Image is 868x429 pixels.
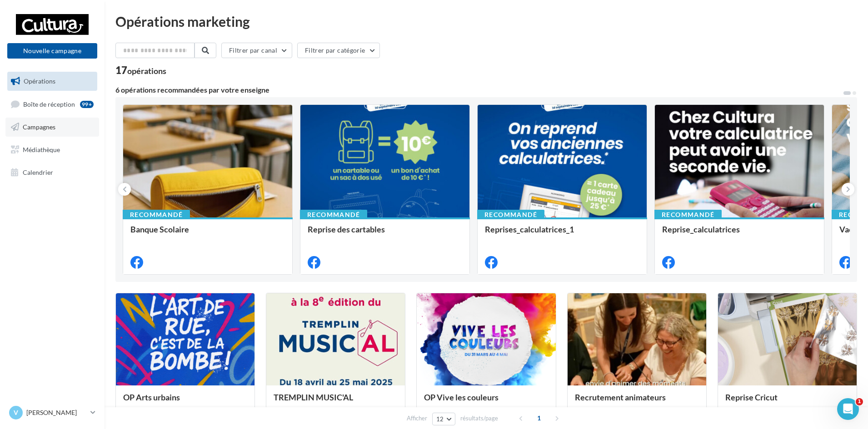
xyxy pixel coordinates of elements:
[80,101,94,108] div: 99+
[130,224,189,234] span: Banque Scolaire
[5,118,99,137] a: Campagnes
[5,94,99,114] a: Boîte de réception99+
[477,210,544,220] div: Recommandé
[123,392,180,402] span: OP Arts urbains
[26,408,87,417] p: [PERSON_NAME]
[115,65,166,75] div: 17
[297,43,380,58] button: Filtrer par catégorie
[432,413,455,425] button: 12
[856,398,863,405] span: 1
[7,404,97,421] a: V [PERSON_NAME]
[14,408,18,417] span: V
[7,43,97,59] button: Nouvelle campagne
[662,224,740,234] span: Reprise_calculatrices
[424,392,499,402] span: OP Vive les couleurs
[24,77,55,85] span: Opérations
[5,163,99,182] a: Calendrier
[485,224,574,234] span: Reprises_calculatrices_1
[115,86,843,94] div: 6 opérations recommandées par votre enseigne
[532,411,546,425] span: 1
[23,146,60,153] span: Médiathèque
[5,140,99,159] a: Médiathèque
[460,414,498,423] span: résultats/page
[221,43,292,58] button: Filtrer par canal
[274,392,353,402] span: TREMPLIN MUSIC'AL
[127,67,166,75] div: opérations
[308,224,385,234] span: Reprise des cartables
[654,210,722,220] div: Recommandé
[407,414,427,423] span: Afficher
[436,415,444,423] span: 12
[23,100,75,108] span: Boîte de réception
[115,15,857,28] div: Opérations marketing
[300,210,367,220] div: Recommandé
[23,168,53,176] span: Calendrier
[23,123,55,131] span: Campagnes
[837,398,859,420] iframe: Intercom live chat
[5,72,99,91] a: Opérations
[725,392,778,402] span: Reprise Cricut
[575,392,666,402] span: Recrutement animateurs
[123,210,190,220] div: Recommandé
